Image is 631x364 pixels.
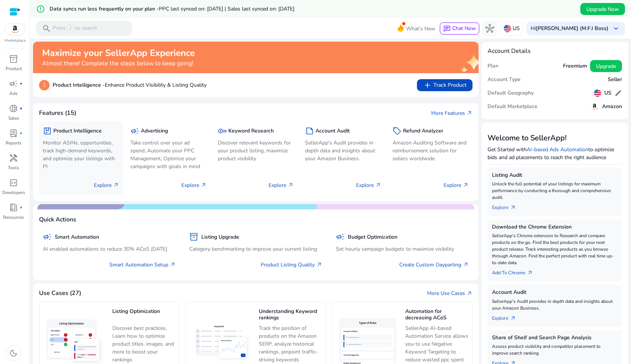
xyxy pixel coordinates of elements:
span: keyboard_arrow_down [611,24,620,33]
h5: Freemium [563,63,587,69]
p: Resources [3,214,24,221]
span: arrow_outward [170,262,176,268]
span: key [218,126,227,135]
span: donut_small [9,104,18,113]
span: arrow_outward [510,315,516,321]
span: inventory_2 [9,54,18,63]
button: addTrack Product [417,79,472,91]
h4: Features (15) [39,110,76,117]
p: AI enabled automations to reduce 30% ACoS [DATE] [43,245,176,253]
span: campaign [336,232,345,241]
span: campaign [130,126,139,135]
img: Understanding Keyword rankings [190,320,253,364]
button: Upgrade Now [580,3,625,15]
span: fiber_manual_record [20,82,23,85]
p: Take control over your ad spend, Automate your PPC Management, Optimize your campaigns with goals... [130,139,207,170]
span: add [423,81,432,90]
p: Discover best practices, Learn how to optimize product titles, images, and more to boost your ran... [112,324,175,364]
p: Monitor ASINs, opportunities, track high-demand keywords, and optimize your listings with PI [43,139,119,170]
span: arrow_outward [466,290,472,296]
span: campaign [9,79,18,88]
span: arrow_outward [201,182,207,188]
a: Explorearrow_outward [492,201,522,211]
h5: Refund Analyzer [403,128,443,134]
h3: Welcome to SellerApp! [488,134,622,143]
span: arrow_outward [466,110,472,116]
a: Product Listing Quality [261,261,322,269]
span: hub [485,24,494,33]
span: Chat Now [452,25,476,32]
span: arrow_outward [375,182,381,188]
h5: Listing Optimization [112,308,175,322]
span: Track Product [423,81,466,90]
img: amazon.svg [5,24,25,35]
p: Category benchmarking to improve your current listing [189,245,322,253]
h5: Seller [608,77,622,83]
p: Discover relevant keywords for your product listing, maximize product visibility [218,139,294,162]
p: SellerApp's Chrome extension to Research and compare products on the go. Find the best products f... [492,232,617,266]
span: chat [443,25,451,33]
p: Set hourly campaign budgets to maximize visibility [336,245,469,253]
p: Explore [94,181,119,189]
span: book_4 [9,203,18,212]
h5: Plan [488,63,498,69]
h5: US [604,90,611,96]
h2: Maximize your SellerApp Experience [42,48,195,59]
b: Product Intelligence - [53,81,105,89]
a: More Use Casesarrow_outward [427,289,472,297]
h5: Budget Optimization [348,234,397,241]
p: Explore [181,181,207,189]
p: Tools [8,164,19,171]
h5: Listing Audit [492,172,617,179]
h5: Understanding Keyword rankings [259,308,322,322]
span: package [43,126,52,135]
span: arrow_outward [527,270,533,276]
p: Explore [269,181,294,189]
span: arrow_outward [463,182,469,188]
a: AI-based Ads Automation [527,146,588,153]
img: us.svg [504,25,511,32]
button: chatChat Now [440,23,479,35]
h5: Smart Automation [55,234,99,241]
p: Assess product visibility and competitor placement to improve search ranking. [492,343,617,356]
p: Amazon Auditing Software and reimbursement solution for sellers worldwide. [392,139,469,162]
h5: Default Marketplace [488,104,537,110]
h5: Download the Chrome Extension [492,224,617,230]
a: Explorearrow_outward [492,311,522,322]
button: Upgrade [590,60,622,72]
button: hub [482,21,497,36]
h5: Listing Upgrade [201,234,239,241]
h5: Account Type [488,77,521,83]
span: lab_profile [9,129,18,138]
p: Ads [9,90,18,97]
h4: Almost there! Complete the steps below to keep going! [42,60,195,67]
span: fiber_manual_record [20,132,23,135]
p: Marketplace [5,38,26,44]
p: Explore [444,181,469,189]
p: Developers [2,189,25,196]
h5: Advertising [141,128,168,134]
p: SellerApp's Audit provides in depth data and insights about your Amazon Business. [305,139,381,162]
h5: Account Audit [315,128,350,134]
p: 1 [39,80,50,90]
a: More Featuresarrow_outward [431,109,472,117]
p: Get Started with to optimize bids and ad placements to reach the right audience [488,146,622,161]
h4: Account Details [488,48,531,55]
p: Reports [6,140,21,146]
span: Upgrade Now [586,5,619,13]
span: fiber_manual_record [20,107,23,110]
img: amazon.svg [590,102,599,111]
h5: Automation for decreasing ACoS [405,308,468,322]
span: arrow_outward [510,205,516,211]
h5: Product Intelligence [53,128,102,134]
h5: Keyword Research [228,128,274,134]
span: What's New [406,22,435,35]
h4: Use Cases (27) [39,290,81,297]
p: Unlock the full potential of your listings for maximum performance by conducting a thorough and c... [492,180,617,201]
a: Add To Chrome [492,266,539,277]
img: us.svg [594,89,601,97]
p: Enhance Product Visibility & Listing Quality [53,81,207,89]
p: Hi [531,26,608,31]
span: Upgrade [596,62,616,70]
span: edit [614,89,622,97]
